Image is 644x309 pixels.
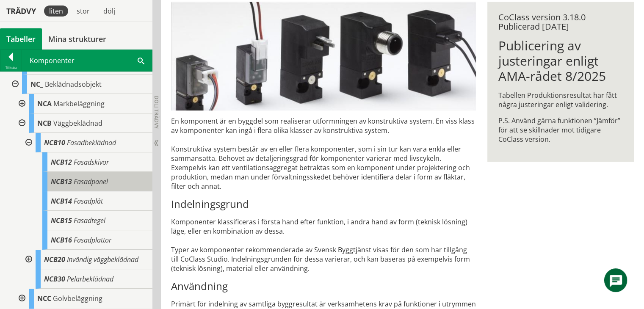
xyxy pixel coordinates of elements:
span: Fasadplåt [74,196,103,206]
span: NCB20 [44,255,65,264]
span: Markbeläggning [53,99,105,108]
span: Fasadskivor [74,157,109,167]
span: Sök i tabellen [138,56,144,65]
span: Pelarbeklädnad [67,274,113,284]
span: NCB10 [44,138,65,147]
span: NCB13 [51,177,72,186]
a: Mina strukturer [42,28,113,50]
span: Fasadbeklädnad [67,138,116,147]
span: NCB30 [44,274,65,284]
span: NCB16 [51,235,72,245]
span: Fasadtegel [74,216,105,225]
span: Fasadpanel [74,177,108,186]
div: liten [44,6,68,17]
div: stor [72,6,95,17]
span: Invändig väggbeklädnad [67,255,138,264]
span: Fasadplattor [74,235,111,245]
span: Dölj trädvy [153,96,160,129]
h3: Användning [171,280,476,292]
div: Trädvy [2,6,41,16]
span: NCA [37,99,52,108]
span: NCB12 [51,157,72,167]
span: NCB [37,119,52,128]
span: Golvbeläggning [53,294,102,303]
p: P.S. Använd gärna funktionen ”Jämför” för att se skillnader mot tidigare CoClass version. [498,116,623,144]
span: Väggbeklädnad [53,119,102,128]
span: NCB15 [51,216,72,225]
img: pilotventiler.jpg [171,2,476,110]
span: NCB14 [51,196,72,206]
span: NC_ [30,80,43,89]
div: Komponenter [22,50,152,71]
p: Tabellen Produktionsresultat har fått några justeringar enligt validering. [498,91,623,109]
div: dölj [98,6,120,17]
span: Beklädnadsobjekt [45,80,102,89]
div: Tillbaka [0,64,22,71]
h3: Indelningsgrund [171,198,476,210]
span: NCC [37,294,51,303]
div: CoClass version 3.18.0 Publicerad [DATE] [498,13,623,31]
h1: Publicering av justeringar enligt AMA-rådet 8/2025 [498,38,623,84]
